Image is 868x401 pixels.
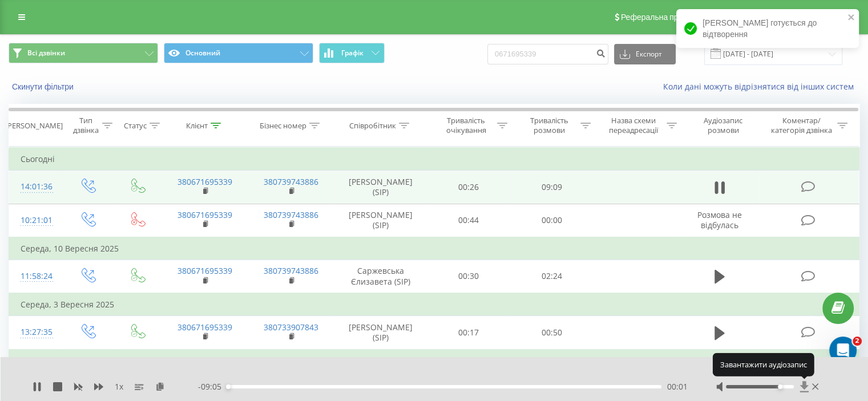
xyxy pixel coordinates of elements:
[177,176,232,187] a: 380671695339
[520,116,578,135] div: Тривалість розмови
[697,209,742,230] span: Розмова не відбулась
[690,116,757,135] div: Аудіозапис розмови
[226,384,231,389] div: Accessibility label
[341,49,364,57] span: Графік
[198,381,227,392] span: - 09:05
[334,171,427,204] td: [PERSON_NAME] (SIP)
[177,322,232,333] a: 380671695339
[21,321,51,343] div: 13:27:35
[510,204,593,237] td: 00:00
[5,121,63,131] div: [PERSON_NAME]
[115,381,123,392] span: 1 x
[427,171,510,204] td: 00:26
[438,116,495,135] div: Тривалість очікування
[264,209,318,220] a: 380739743886
[264,322,318,333] a: 380733907843
[349,121,396,131] div: Співробітник
[186,121,208,131] div: Клієнт
[510,171,593,204] td: 09:09
[334,260,427,293] td: Саржевська Єлизавета (SIP)
[9,148,859,171] td: Сьогодні
[124,121,147,131] div: Статус
[768,116,834,135] div: Коментар/категорія дзвінка
[27,48,65,58] span: Всі дзвінки
[319,43,385,63] button: Графік
[510,260,593,293] td: 02:24
[510,316,593,350] td: 00:50
[621,13,705,22] span: Реферальна програма
[663,81,859,92] a: Коли дані можуть відрізнятися вiд інших систем
[847,13,855,23] button: close
[667,381,688,392] span: 00:01
[177,209,232,220] a: 380671695339
[9,237,859,260] td: Середа, 10 Вересня 2025
[427,260,510,293] td: 00:30
[487,44,608,64] input: Пошук за номером
[260,121,306,131] div: Бізнес номер
[853,337,862,346] span: 2
[427,316,510,350] td: 00:17
[9,293,859,316] td: Середа, 3 Вересня 2025
[676,9,859,48] div: [PERSON_NAME] готується до відтворення
[427,204,510,237] td: 00:44
[264,265,318,276] a: 380739743886
[334,316,427,350] td: [PERSON_NAME] (SIP)
[604,116,664,135] div: Назва схеми переадресації
[177,265,232,276] a: 380671695339
[164,43,313,63] button: Основний
[21,209,51,232] div: 10:21:01
[334,204,427,237] td: [PERSON_NAME] (SIP)
[21,176,51,198] div: 14:01:36
[713,353,814,376] div: Завантажити аудіозапис
[614,44,676,64] button: Експорт
[21,265,51,287] div: 11:58:24
[72,116,99,135] div: Тип дзвінка
[264,176,318,187] a: 380739743886
[9,350,859,372] td: Вівторок, 2 Вересня 2025
[829,337,857,364] iframe: Intercom live chat
[9,43,158,63] button: Всі дзвінки
[778,384,782,389] div: Accessibility label
[9,82,79,92] button: Скинути фільтри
